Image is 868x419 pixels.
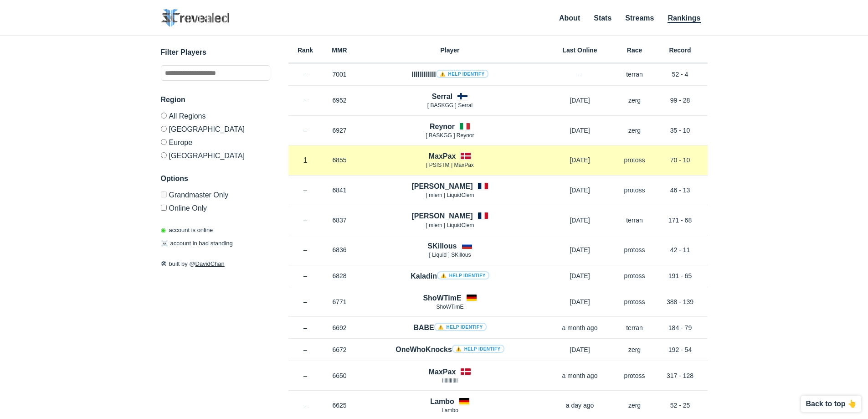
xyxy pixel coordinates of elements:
p: – [288,126,323,135]
h4: llllllllllll [411,69,488,80]
p: 6625 [323,401,357,410]
p: terran [616,70,653,79]
h4: Lambo [430,396,454,407]
p: – [288,297,323,306]
h4: MaxPax [429,151,456,161]
span: lllIlllIllIl [442,378,458,384]
span: ☠️ [161,240,168,247]
p: – [288,216,323,225]
span: [ Lіquіd ] SKillous [429,252,471,258]
p: 6771 [323,297,357,306]
h6: Rank [288,47,323,53]
p: zerg [616,126,653,135]
label: Only show accounts currently laddering [161,201,270,212]
p: – [288,70,323,79]
p: 42 - 11 [653,245,708,254]
p: 317 - 128 [653,371,708,380]
a: ⚠️ Help identify [437,271,489,279]
span: [ mlem ] LiquidClem [426,192,474,198]
p: protoss [616,371,653,380]
p: 6841 [323,186,357,195]
p: 6855 [323,155,357,165]
a: DavidChan [195,260,225,267]
a: Rankings [668,14,700,23]
a: Streams [625,14,654,22]
label: All Regions [161,113,270,122]
p: – [288,96,323,105]
p: protoss [616,245,653,254]
h3: Options [161,173,270,184]
p: built by @ [161,259,270,269]
h3: Region [161,94,270,105]
p: [DATE] [544,345,616,354]
p: zerg [616,345,653,354]
p: account is online [161,226,213,235]
p: 6927 [323,126,357,135]
p: protoss [616,155,653,165]
p: [DATE] [544,96,616,105]
p: terran [616,323,653,332]
h4: ShoWTimE [423,293,461,303]
h4: Serral [432,91,452,102]
span: Lambo [442,407,458,414]
p: protoss [616,297,653,306]
p: 388 - 139 [653,297,708,306]
label: Only Show accounts currently in Grandmaster [161,191,270,201]
p: a day ago [544,401,616,410]
p: protoss [616,186,653,195]
p: – [288,323,323,332]
span: [ BASKGG ] Serral [427,102,473,109]
h6: MMR [323,47,357,53]
span: ShoWTimE [436,304,463,310]
a: ⚠️ Help identify [436,70,488,78]
p: 52 - 4 [653,70,708,79]
p: 70 - 10 [653,155,708,165]
span: [ PSISTM ] MaxPax [426,162,474,168]
h6: Player [357,47,544,53]
p: 1 [288,155,323,166]
input: All Regions [161,113,167,119]
h4: OneWhoKnocks [395,344,504,355]
p: 6836 [323,245,357,254]
input: [GEOGRAPHIC_DATA] [161,152,167,158]
p: 6650 [323,371,357,380]
p: 99 - 28 [653,96,708,105]
p: 35 - 10 [653,126,708,135]
span: [ BASKGG ] Reynor [426,132,474,139]
h4: BABE [413,322,486,333]
span: [ mlem ] LiquidClem [426,222,474,228]
h4: Reynor [430,121,455,132]
h3: Filter Players [161,47,270,58]
p: 52 - 25 [653,401,708,410]
p: account in bad standing [161,239,233,248]
p: 192 - 54 [653,345,708,354]
input: Europe [161,139,167,145]
p: – [288,371,323,380]
label: [GEOGRAPHIC_DATA] [161,149,270,160]
p: – [288,245,323,254]
h4: SKillous [427,241,457,251]
p: 6828 [323,271,357,280]
p: – [288,345,323,354]
span: 🛠 [161,260,167,267]
h4: [PERSON_NAME] [411,211,473,221]
a: Stats [594,14,611,22]
p: zerg [616,96,653,105]
span: ◉ [161,227,166,233]
input: Grandmaster Only [161,191,167,197]
p: – [544,70,616,79]
a: ⚠️ Help identify [452,345,504,353]
p: [DATE] [544,155,616,165]
p: – [288,186,323,195]
a: About [559,14,580,22]
p: a month ago [544,323,616,332]
h6: Last Online [544,47,616,53]
a: ⚠️ Help identify [434,323,487,331]
h4: [PERSON_NAME] [411,181,473,191]
p: [DATE] [544,271,616,280]
p: 171 - 68 [653,216,708,225]
p: a month ago [544,371,616,380]
p: [DATE] [544,186,616,195]
label: Europe [161,135,270,149]
p: 6952 [323,96,357,105]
